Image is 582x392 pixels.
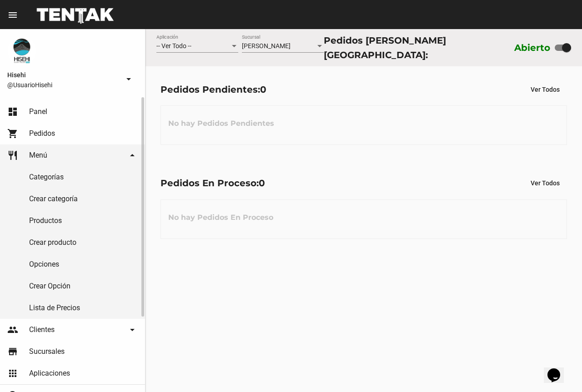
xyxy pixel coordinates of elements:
[7,69,120,80] span: Hisehi
[29,107,47,116] span: Panel
[29,325,55,334] span: Clientes
[523,175,567,191] button: Ver Todos
[123,74,134,84] mat-icon: arrow_drop_down
[242,42,291,50] span: [PERSON_NAME]
[7,36,36,65] img: b10aa081-330c-4927-a74e-08896fa80e0a.jpg
[7,106,18,117] mat-icon: dashboard
[7,10,18,20] mat-icon: menu
[7,128,18,139] mat-icon: shopping_cart
[156,42,191,50] span: -- Ver Todo --
[29,347,65,356] span: Sucursales
[161,82,266,97] div: Pedidos Pendientes:
[531,86,560,93] span: Ver Todos
[7,150,18,161] mat-icon: restaurant
[7,346,18,357] mat-icon: store
[523,81,567,98] button: Ver Todos
[531,179,560,187] span: Ver Todos
[7,80,120,89] span: @UsuarioHisehi
[260,84,266,95] span: 0
[514,40,551,55] label: Abierto
[7,324,18,335] mat-icon: people
[7,368,18,379] mat-icon: apps
[259,178,265,189] span: 0
[127,150,138,161] mat-icon: arrow_drop_down
[161,204,281,231] h3: No hay Pedidos En Proceso
[29,129,55,138] span: Pedidos
[29,151,47,160] span: Menú
[324,33,510,62] div: Pedidos [PERSON_NAME][GEOGRAPHIC_DATA]:
[544,356,573,383] iframe: chat widget
[161,176,265,190] div: Pedidos En Proceso:
[29,369,70,378] span: Aplicaciones
[161,110,281,137] h3: No hay Pedidos Pendientes
[127,324,138,335] mat-icon: arrow_drop_down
